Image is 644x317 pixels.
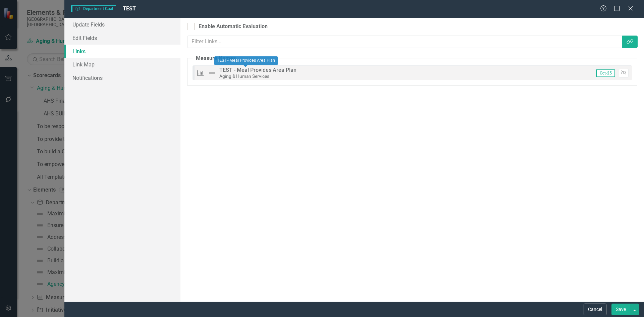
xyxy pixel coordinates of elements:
[611,304,630,315] button: Save
[219,67,297,73] div: TEST - Meal Provides Area Plan
[193,55,239,62] legend: Measure Names
[64,18,180,31] a: Update Fields
[64,31,180,45] a: Edit Fields
[123,5,136,12] span: TEST
[199,23,268,31] div: Enable Automatic Evaluation
[584,304,606,315] button: Cancel
[64,71,180,85] a: Notifications
[596,69,615,77] span: Oct-25
[219,73,269,79] small: Aging & Human Services
[64,58,180,71] a: Link Map
[208,69,216,77] img: Not Defined
[214,56,278,65] div: TEST - Meal Provides Area Plan
[187,36,623,48] input: Filter Links...
[71,5,116,12] span: Department Goal
[64,45,180,58] a: Links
